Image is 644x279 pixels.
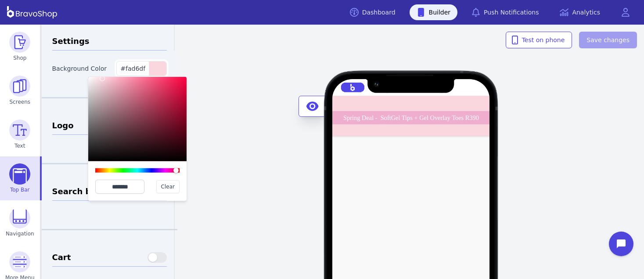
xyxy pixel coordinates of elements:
span: Screens [10,98,31,105]
button: Clear [156,180,180,193]
span: Top Bar [10,186,30,193]
span: Clear [161,183,175,190]
button: Save changes [579,32,637,48]
img: BravoShop [7,6,57,18]
a: Builder [410,4,458,20]
span: Test on phone [513,36,565,44]
button: Test on phone [506,32,572,48]
a: Push Notifications [464,4,546,20]
h3: Search bar [52,185,167,201]
span: Text [14,142,25,149]
a: Analytics [553,4,607,20]
label: Background Color [52,65,107,72]
button: #fad6df [116,61,167,76]
div: Spring Deal - SoftGel Tips + Gel Overlay Toes R390 [343,114,479,120]
span: Shop [13,54,26,62]
a: Dashboard [343,4,403,20]
h3: Settings [52,35,167,51]
h3: Logo [52,120,167,135]
span: #fad6df [120,65,145,72]
span: Save changes [586,36,630,44]
span: Navigation [6,230,34,237]
h3: Cart [52,251,167,267]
